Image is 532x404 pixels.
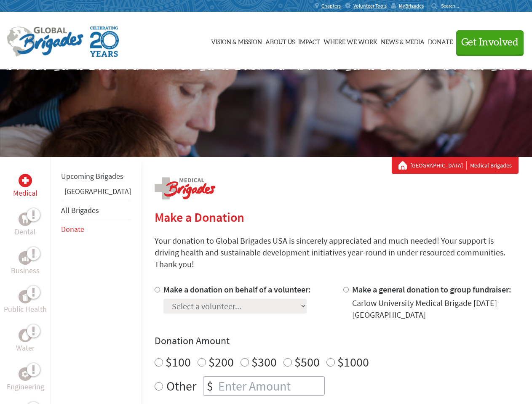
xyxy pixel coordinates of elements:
img: Public Health [22,292,29,301]
p: Medical [13,187,37,199]
div: Water [19,329,32,342]
img: logo-medical.png [155,177,215,199]
div: Dental [19,213,32,226]
label: $300 [251,354,277,370]
img: Water [22,330,29,340]
input: Enter Amount [217,377,324,395]
p: Your donation to Global Brigades USA is sincerely appreciated and much needed! Your support is dr... [155,235,519,270]
span: Volunteer Tools [353,3,387,9]
a: Donate [61,224,84,234]
a: Upcoming Brigades [61,171,123,181]
a: MedicalMedical [13,174,37,199]
img: Medical [22,177,29,184]
img: Global Brigades Logo [7,27,83,57]
img: Dental [22,215,29,223]
a: [GEOGRAPHIC_DATA] [64,186,131,196]
a: Donate [428,20,453,62]
img: Business [22,255,29,261]
p: Water [16,342,35,354]
img: Global Brigades Celebrating 20 Years [90,27,119,57]
label: $1000 [337,354,369,370]
label: $500 [294,354,320,370]
img: Engineering [22,371,29,377]
li: Upcoming Brigades [61,167,131,186]
span: MyBrigades [399,3,424,9]
a: Impact [298,20,320,62]
p: Business [11,265,40,276]
label: $200 [209,354,234,370]
a: News & Media [381,20,425,62]
a: Public HealthPublic Health [4,290,47,315]
a: [GEOGRAPHIC_DATA] [410,161,467,170]
span: Chapters [321,3,341,9]
h4: Donation Amount [155,334,519,348]
h2: Make a Donation [155,210,519,225]
li: All Brigades [61,201,131,220]
a: DentalDental [15,213,36,238]
p: Engineering [7,381,44,393]
div: Public Health [19,290,32,303]
div: Medical [19,174,32,187]
li: Donate [61,220,131,239]
div: Medical Brigades [398,161,512,170]
span: Get Involved [461,37,519,48]
button: Get Involved [456,30,524,54]
input: Search... [441,3,465,9]
label: Make a general donation to group fundraiser: [352,284,511,295]
p: Dental [15,226,36,238]
a: EngineeringEngineering [7,367,44,393]
a: About Us [265,20,295,62]
label: Make a donation on behalf of a volunteer: [163,284,311,295]
p: Public Health [4,303,47,315]
label: Other [166,376,196,396]
div: Engineering [19,367,32,381]
li: Belize [61,186,131,201]
div: Carlow University Medical Brigade [DATE] [GEOGRAPHIC_DATA] [352,297,519,321]
a: All Brigades [61,205,99,215]
a: WaterWater [16,329,35,354]
label: $100 [166,354,191,370]
a: Where We Work [323,20,377,62]
div: $ [203,377,217,395]
a: BusinessBusiness [11,251,40,276]
div: Business [19,251,32,265]
a: Vision & Mission [211,20,262,62]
